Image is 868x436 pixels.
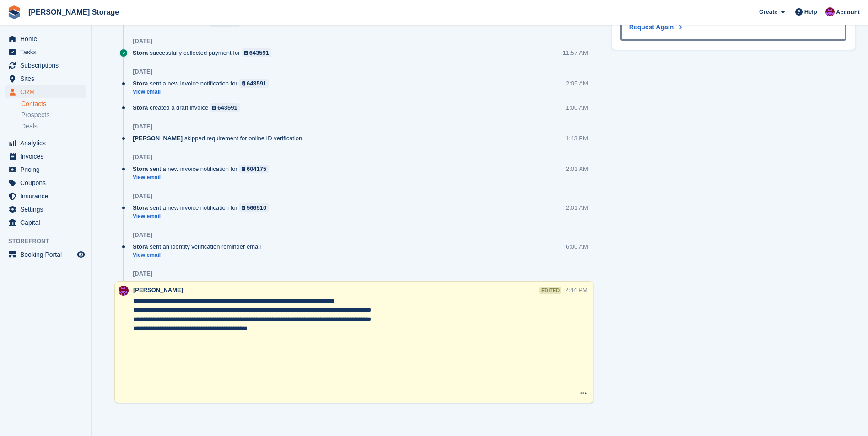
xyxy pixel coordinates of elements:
[825,7,835,16] img: Audra Whitelaw
[133,88,273,96] a: View email
[210,103,240,112] a: 643591
[566,103,588,112] div: 1:00 AM
[239,165,269,173] a: 604175
[563,48,588,57] div: 11:57 AM
[21,110,86,120] a: Prospects
[566,134,588,143] div: 1:43 PM
[239,203,269,212] a: 566510
[629,23,674,31] span: Request Again
[133,79,148,88] span: Stora
[133,134,183,143] span: [PERSON_NAME]
[133,103,148,112] span: Stora
[539,287,561,294] div: edited
[21,122,38,131] span: Deals
[20,32,75,45] span: Home
[20,216,75,229] span: Capital
[133,242,148,251] span: Stora
[239,79,269,88] a: 643591
[566,203,588,212] div: 2:01 AM
[247,79,266,88] div: 643591
[804,7,817,16] span: Help
[133,192,152,200] div: [DATE]
[5,216,86,229] a: menu
[20,46,75,58] span: Tasks
[21,111,49,119] span: Prospects
[836,8,860,17] span: Account
[133,123,152,130] div: [DATE]
[5,203,86,216] a: menu
[7,5,21,19] img: stora-icon-8386f47178a22dfd0bd8f6a31ec36ba5ce8667c1dd55bd0f319d3a0aa187defe.svg
[20,248,75,261] span: Booking Portal
[5,46,86,58] a: menu
[566,79,588,88] div: 2:05 AM
[5,32,86,45] a: menu
[20,59,75,72] span: Subscriptions
[5,176,86,189] a: menu
[133,103,244,112] div: created a draft invoice
[133,165,273,173] div: sent a new invoice notification for
[759,7,777,16] span: Create
[5,59,86,72] a: menu
[247,203,266,212] div: 566510
[133,48,148,57] span: Stora
[21,100,86,108] a: Contacts
[133,165,148,173] span: Stora
[133,251,265,259] a: View email
[566,165,588,173] div: 2:01 AM
[249,48,269,57] div: 643591
[20,150,75,163] span: Invoices
[242,48,272,57] a: 643591
[20,163,75,176] span: Pricing
[75,249,86,260] a: Preview store
[629,22,682,32] a: Request Again
[5,72,86,85] a: menu
[5,150,86,163] a: menu
[133,213,273,220] a: View email
[8,237,91,246] span: Storefront
[566,242,588,251] div: 6:00 AM
[25,5,123,20] a: [PERSON_NAME] Storage
[5,137,86,149] a: menu
[20,176,75,189] span: Coupons
[20,72,75,85] span: Sites
[133,270,152,277] div: [DATE]
[133,37,152,45] div: [DATE]
[565,286,587,294] div: 2:44 PM
[133,134,307,143] div: skipped requirement for online ID verification
[5,163,86,176] a: menu
[217,103,237,112] div: 643591
[5,248,86,261] a: menu
[119,286,129,296] img: Audra Whitelaw
[133,287,183,293] span: [PERSON_NAME]
[5,190,86,202] a: menu
[133,154,152,161] div: [DATE]
[21,122,86,131] a: Deals
[133,231,152,239] div: [DATE]
[133,203,148,212] span: Stora
[247,165,266,173] div: 604175
[133,48,276,57] div: successfully collected payment for
[20,85,75,98] span: CRM
[133,203,273,212] div: sent a new invoice notification for
[20,137,75,149] span: Analytics
[20,203,75,216] span: Settings
[5,85,86,98] a: menu
[133,242,265,251] div: sent an identity verification reminder email
[20,190,75,202] span: Insurance
[133,174,273,181] a: View email
[133,79,273,88] div: sent a new invoice notification for
[133,68,152,75] div: [DATE]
